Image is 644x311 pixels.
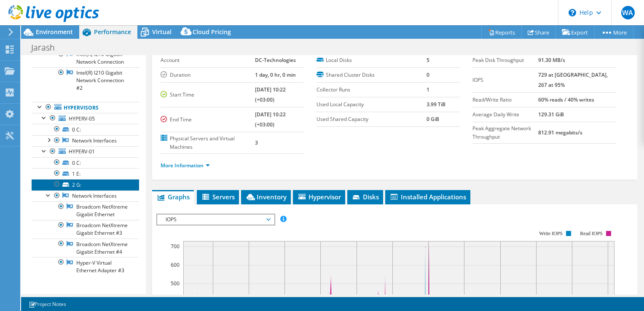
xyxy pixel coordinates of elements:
[427,71,429,78] b: 0
[32,220,139,239] a: Broadcom NetXtreme Gigabit Ethernet #3
[255,86,286,103] b: [DATE] 10:22 (+03:00)
[317,100,427,109] label: Used Local Capacity
[538,111,564,118] b: 129.31 GiB
[297,193,341,201] span: Hypervisor
[161,162,210,169] a: More Information
[32,113,139,124] a: HYPERV-05
[201,193,235,201] span: Servers
[171,280,180,287] text: 500
[171,243,180,250] text: 700
[427,115,439,123] b: 0 GiB
[32,257,139,276] a: Hyper-V Virtual Ethernet Adapter #3
[472,110,538,119] label: Average Daily Write
[317,71,427,79] label: Shared Cluster Disks
[161,71,255,79] label: Duration
[389,193,466,201] span: Installed Applications
[32,135,139,146] a: Network Interfaces
[32,49,139,67] a: Intel(R) I210 Gigabit Network Connection
[539,231,563,236] text: Write IOPS
[317,115,427,123] label: Used Shared Capacity
[538,56,565,64] b: 91.30 MB/s
[32,157,139,168] a: 0 C:
[171,261,180,268] text: 600
[255,56,296,64] b: DC-Technologies
[427,86,429,93] b: 1
[161,214,270,225] span: IOPS
[621,6,635,19] span: WA
[255,111,286,128] b: [DATE] 10:22 (+03:00)
[255,139,258,146] b: 3
[161,91,255,99] label: Start Time
[32,179,139,190] a: 2 G:
[152,28,172,36] span: Virtual
[472,96,538,104] label: Read/Write Ratio
[32,239,139,257] a: Broadcom NetXtreme Gigabit Ethernet #4
[32,201,139,220] a: Broadcom NetXtreme Gigabit Ethernet
[32,190,139,201] a: Network Interfaces
[538,96,594,103] b: 60% reads / 40% writes
[317,86,427,94] label: Collector Runs
[472,76,538,84] label: IOPS
[193,28,231,36] span: Cloud Pricing
[32,124,139,135] a: 0 C:
[472,56,538,64] label: Peak Disk Throughput
[472,124,538,141] label: Peak Aggregate Network Throughput
[32,146,139,157] a: HYPERV-01
[538,129,582,136] b: 812.91 megabits/s
[36,28,73,36] span: Environment
[156,193,190,201] span: Graphs
[255,71,296,78] b: 1 day, 0 hr, 0 min
[161,134,255,151] label: Physical Servers and Virtual Machines
[580,231,603,236] text: Read IOPS
[352,193,379,201] span: Disks
[27,43,68,52] h1: Jarash
[32,168,139,179] a: 1 E:
[569,9,576,16] svg: \n
[94,28,131,36] span: Performance
[427,101,445,108] b: 3.99 TiB
[161,56,255,64] label: Account
[245,193,287,201] span: Inventory
[32,67,139,94] a: Intel(R) I210 Gigabit Network Connection #2
[427,56,429,64] b: 5
[23,299,72,309] a: Project Notes
[555,26,595,39] a: Export
[521,26,556,39] a: Share
[481,26,522,39] a: Reports
[32,102,139,113] a: Hypervisors
[538,71,608,88] b: 729 at [GEOGRAPHIC_DATA], 267 at 95%
[69,115,95,122] span: HYPERV-05
[317,56,427,64] label: Local Disks
[594,26,633,39] a: More
[161,115,255,124] label: End Time
[69,148,95,155] span: HYPERV-01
